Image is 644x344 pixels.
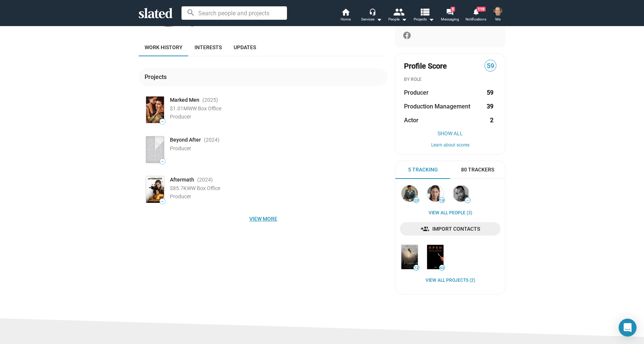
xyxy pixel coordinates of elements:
[404,61,447,71] span: Profile Score
[437,7,463,24] a: 5Messaging
[404,130,496,136] button: Show All
[419,6,430,17] mat-icon: view_list
[619,319,637,337] div: Open Intercom Messenger
[426,278,475,284] a: View all Projects (2)
[446,8,453,15] mat-icon: forum
[441,15,459,24] span: Messaging
[411,7,437,24] button: Projects
[427,245,443,269] img: Open Wounds
[404,102,470,110] span: Production Management
[414,266,419,270] span: 72
[465,198,470,202] span: —
[393,6,404,17] mat-icon: people
[463,7,489,24] a: 110Notifications
[401,185,418,202] img: Travis Huff
[400,222,501,236] a: Import Contacts
[188,105,221,111] span: WW Box Office
[429,210,472,216] a: View all People (3)
[461,166,494,173] span: 80 Trackers
[139,212,388,225] button: View more
[490,116,493,124] strong: 2
[414,198,419,203] span: 20
[451,7,455,12] span: 5
[197,176,213,183] span: (2024 )
[341,7,350,16] mat-icon: home
[406,222,495,236] span: Import Contacts
[404,116,419,124] span: Actor
[385,7,411,24] button: People
[493,7,502,16] img: Terry Luke Podnar
[487,102,493,110] strong: 39
[204,136,220,143] span: (2024 )
[160,160,165,164] span: —
[359,7,385,24] button: Services
[170,145,191,151] span: Producer
[369,8,376,15] mat-icon: headset_mic
[375,15,383,24] mat-icon: arrow_drop_down
[400,243,419,271] a: The Last Full Measure
[495,15,501,24] span: Me
[489,5,507,25] button: Terry Luke PodnarMe
[404,142,496,148] button: Learn about scores
[146,136,164,163] img: Poster: Beyond After
[160,120,165,124] span: —
[439,198,445,203] span: 18
[145,73,170,81] div: Projects
[401,245,418,269] img: The Last Full Measure
[427,185,443,202] img: Stephanie Levy
[426,243,445,271] a: Open Wounds
[439,266,445,270] span: 43
[181,6,287,20] input: Search people and projects
[487,89,493,97] strong: 59
[146,97,164,123] img: Poster: Marked Men
[145,212,382,225] span: View more
[341,15,351,24] span: Home
[404,89,429,97] span: Producer
[427,15,436,24] mat-icon: arrow_drop_down
[195,44,222,50] span: Interests
[228,38,262,56] a: Updates
[361,15,382,24] div: Services
[408,166,438,173] span: 5 Tracking
[332,7,359,24] a: Home
[485,61,496,71] span: 59
[170,97,199,104] span: Marked Men
[170,176,194,183] span: Aftermath
[472,8,479,15] mat-icon: notifications
[234,44,256,50] span: Updates
[388,15,407,24] div: People
[404,77,496,83] div: BY ROLE
[170,114,191,120] span: Producer
[414,15,434,24] span: Projects
[170,193,191,199] span: Producer
[477,7,486,12] span: 110
[189,38,228,56] a: Interests
[145,44,183,50] span: Work history
[170,185,187,191] span: $85.7K
[400,15,408,24] mat-icon: arrow_drop_down
[139,38,189,56] a: Work history
[146,176,164,203] img: Poster: Aftermath
[453,185,469,202] img: CL Taylor
[187,185,220,191] span: WW Box Office
[170,136,201,143] span: Beyond After
[160,199,165,203] span: —
[465,15,486,24] span: Notifications
[170,105,188,111] span: $1.01M
[202,97,218,104] span: (2025 )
